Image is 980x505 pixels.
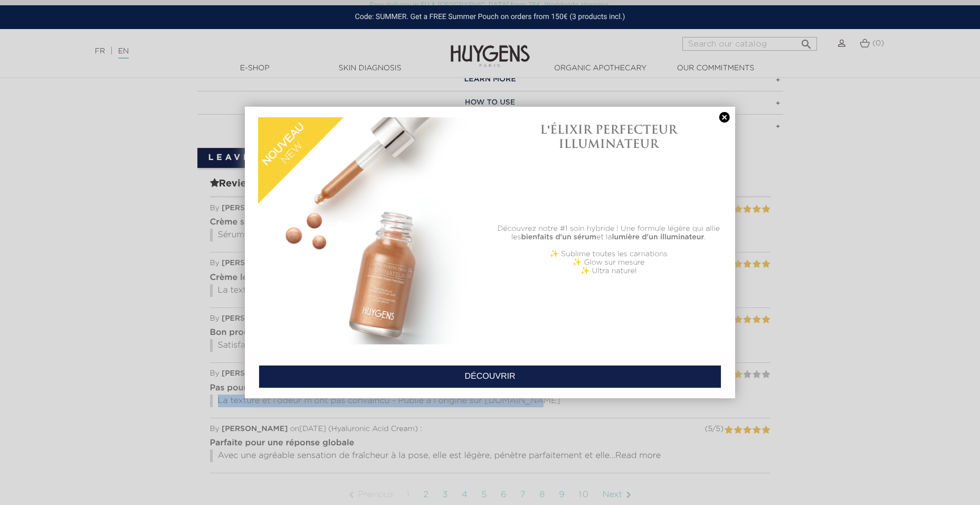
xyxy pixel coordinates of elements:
[496,123,722,151] h1: L'ÉLIXIR PERFECTEUR ILLUMINATEUR
[612,233,705,241] b: lumière d'un illuminateur
[521,233,596,241] b: bienfaits d'un sérum
[496,225,722,241] p: Découvrez notre #1 soin hybride ! Une formule légère qui allie les et la .
[259,365,721,388] a: DÉCOUVRIR
[496,250,722,258] p: ✨ Sublime toutes les carnations
[496,258,722,267] p: ✨ Glow sur mesure
[496,267,722,275] p: ✨ Ultra naturel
